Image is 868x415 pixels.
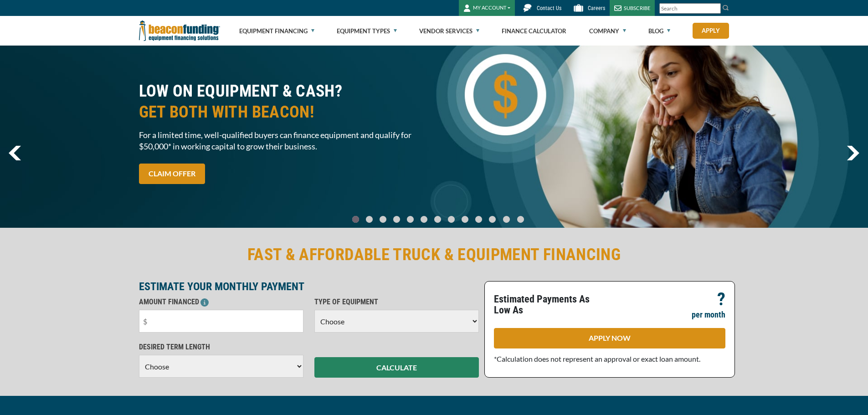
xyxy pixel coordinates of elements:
[139,244,729,265] h2: FAST & AFFORDABLE TRUCK & EQUIPMENT FINANCING
[418,215,429,223] a: Go To Slide 5
[405,215,416,223] a: Go To Slide 4
[432,215,443,223] a: Go To Slide 6
[648,16,670,46] a: Blog
[391,215,402,223] a: Go To Slide 3
[9,146,21,160] a: previous
[314,297,479,307] p: TYPE OF EQUIPMENT
[139,16,220,46] img: Beacon Funding Corporation logo
[419,16,479,46] a: Vendor Services
[487,215,498,223] a: Go To Slide 10
[459,215,470,223] a: Go To Slide 8
[692,309,725,320] p: per month
[847,146,859,160] img: Right Navigator
[139,281,479,292] p: ESTIMATE YOUR MONTHLY PAYMENT
[588,5,605,11] span: Careers
[515,215,526,223] a: Go To Slide 12
[377,215,388,223] a: Go To Slide 2
[139,164,205,184] a: CLAIM OFFER
[337,16,397,46] a: Equipment Types
[139,129,429,152] span: For a limited time, well-qualified buyers can finance equipment and qualify for $50,000* in worki...
[659,3,721,14] input: Search
[693,23,729,39] a: Apply
[847,146,859,160] a: next
[446,215,457,223] a: Go To Slide 7
[717,294,725,305] p: ?
[364,215,375,223] a: Go To Slide 1
[473,215,484,223] a: Go To Slide 9
[494,294,604,316] p: Estimated Payments As Low As
[494,354,700,363] span: *Calculation does not represent an approval or exact loan amount.
[502,16,566,46] a: Finance Calculator
[537,5,561,11] span: Contact Us
[139,297,303,307] p: AMOUNT FINANCED
[139,310,303,333] input: $
[494,328,725,348] a: APPLY NOW
[501,215,512,223] a: Go To Slide 11
[239,16,314,46] a: Equipment Financing
[711,5,719,12] a: Clear search text
[350,215,361,223] a: Go To Slide 0
[139,342,303,353] p: DESIRED TERM LENGTH
[314,357,479,378] button: CALCULATE
[9,146,21,160] img: Left Navigator
[722,4,729,11] img: Search
[589,16,626,46] a: Company
[139,102,429,123] span: GET BOTH WITH BEACON!
[139,81,429,123] h2: LOW ON EQUIPMENT & CASH?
